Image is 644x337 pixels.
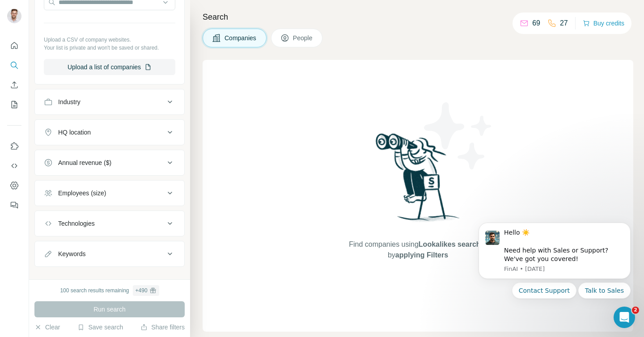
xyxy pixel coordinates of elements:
button: Upload a list of companies [44,59,175,75]
button: Share filters [140,323,185,332]
button: Use Surfe API [7,158,21,174]
img: Avatar [7,9,21,23]
span: 2 [632,307,639,314]
span: applying Filters [395,251,448,259]
p: Upload a CSV of company websites. [44,36,175,44]
button: Search [7,57,21,73]
span: People [293,34,314,42]
p: 69 [532,18,540,29]
img: Surfe Illustration - Woman searching with binoculars [372,131,465,231]
button: Save search [77,323,123,332]
h4: Search [203,11,633,23]
div: Industry [58,97,80,106]
button: Feedback [7,197,21,213]
div: Keywords [58,249,85,258]
button: Buy credits [583,17,624,29]
div: 100 search results remaining [60,285,159,296]
button: Clear [34,323,60,332]
span: Lookalikes search [419,240,481,248]
iframe: Intercom notifications message [465,211,644,333]
div: Technologies [58,219,95,228]
div: HQ location [58,128,91,137]
button: Use Surfe on LinkedIn [7,138,21,154]
button: Enrich CSV [7,77,21,93]
button: My lists [7,97,21,113]
button: Quick start [7,38,21,54]
p: 27 [560,18,568,29]
button: Technologies [35,213,184,234]
span: Companies [225,34,257,42]
p: Your list is private and won't be saved or shared. [44,44,175,52]
button: HQ location [35,122,184,143]
button: Dashboard [7,177,21,194]
img: Surfe Illustration - Stars [418,96,499,176]
div: Employees (size) [58,189,106,198]
div: Annual revenue ($) [58,158,111,167]
button: Industry [35,91,184,113]
span: Find companies using or by [346,239,489,261]
button: Employees (size) [35,182,184,204]
div: + 490 [136,286,148,295]
button: Annual revenue ($) [35,152,184,173]
button: Keywords [35,243,184,265]
iframe: Intercom live chat [614,307,635,328]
